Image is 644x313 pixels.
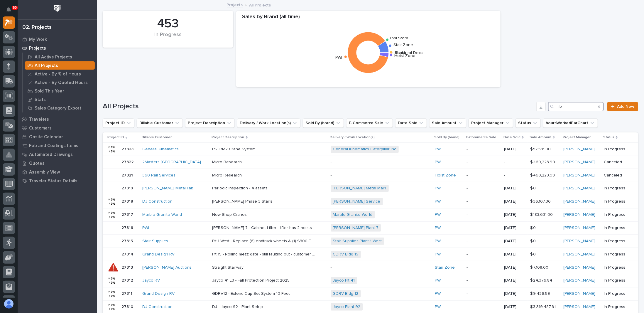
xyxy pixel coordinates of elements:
[333,304,361,309] a: Jayco Plant 92
[435,212,442,217] a: PWI
[142,173,175,178] a: 360 Rail Services
[121,198,134,204] p: 27318
[617,105,634,109] span: Add New
[212,159,243,165] p: Micro Research
[212,251,316,257] p: Plt 15 - Rolling mezz gate - still faulting out - customer wants sensors moved to inside
[469,118,513,128] button: Project Manager
[530,224,537,230] p: $ 0
[18,168,97,176] a: Assembly View
[530,198,552,204] p: $ 36,107.36
[346,118,393,128] button: E-Commerce Sale
[212,264,245,270] p: Straight Stairway
[142,186,194,191] a: [PERSON_NAME] Metal Fab
[303,118,344,128] button: Sold By (brand)
[435,291,442,296] a: PWI
[121,238,134,244] p: 27315
[29,126,52,131] p: Customers
[390,36,408,40] text: PWI Store
[604,226,629,230] p: In Progress
[435,160,442,165] a: PWI
[530,146,552,152] p: $ 57,531.00
[212,238,316,244] p: Plt 1 West - Replace (6) endtruck wheels & (1) S300-EMT trolley.
[23,104,97,112] a: Sales Category Export
[103,235,638,248] tr: 2731527315 Stair Supplies Plt 1 West - Replace (6) endtruck wheels & (1) S300-EMT trolley.Plt 1 W...
[504,186,525,191] p: [DATE]
[237,118,300,128] button: Delivery / Work Location(s)
[18,124,97,132] a: Customers
[142,278,160,283] a: Jayco RV
[333,291,359,296] a: GDRV Bldg 12
[466,212,499,217] p: -
[429,118,466,128] button: Sale Amount
[23,95,97,104] a: Stats
[3,4,15,16] button: Notifications
[103,118,134,128] button: Project ID
[23,70,97,78] a: Active - By % of Hours
[35,55,72,60] p: All Active Projects
[103,195,638,208] tr: 2731827318 DJ Construction [PERSON_NAME] Phase 3 Stairs[PERSON_NAME] Phase 3 Stairs [PERSON_NAME]...
[604,186,629,191] p: In Progress
[564,199,596,204] a: [PERSON_NAME]
[607,102,638,111] a: Add New
[564,291,596,296] a: [PERSON_NAME]
[23,78,97,87] a: Active - By Quoted Hours
[530,303,557,309] p: $ 3,319,487.91
[22,24,52,31] div: 02. Projects
[466,160,499,165] p: -
[142,239,168,244] a: Stair Supplies
[29,134,63,140] p: Onsite Calendar
[142,252,175,257] a: Grand Design RV
[35,72,81,77] p: Active - By % of Hours
[466,239,499,244] p: -
[18,35,97,44] a: My Work
[435,199,442,204] a: PWI
[35,80,88,85] p: Active - By Quoted Hours
[103,156,638,169] tr: 2732227322 2Masters [GEOGRAPHIC_DATA] Micro ResearchMicro Research -PWI --$ 460,223.99$ 460,223.9...
[466,226,499,230] p: -
[121,251,134,257] p: 27314
[18,44,97,53] a: Projects
[466,304,499,309] p: -
[212,277,291,283] p: Jayco 41 L3 - Fall Protection Project 2025
[395,118,427,128] button: Date Sold
[530,211,554,217] p: $ 183,631.00
[604,212,629,217] p: In Progress
[435,226,442,230] a: PWI
[530,251,537,257] p: $ 0
[212,211,248,217] p: New Shop Cranes
[35,106,81,111] p: Sales Category Export
[3,298,15,310] button: users-avatar
[434,134,459,141] p: Sold By (brand)
[23,53,97,61] a: All Active Projects
[333,147,396,152] a: General Kinematics Caterpillar Inc
[142,147,179,152] a: General Kinematics
[563,134,591,141] p: Project Manager
[435,147,442,152] a: PWI
[604,304,629,309] p: In Progress
[530,264,550,270] p: $ 7,108.00
[103,182,638,195] tr: 2731927319 [PERSON_NAME] Metal Fab Periodic Inspection - 4 assetsPeriodic Inspection - 4 assets [...
[35,89,64,94] p: Sold This Year
[103,143,638,156] tr: 2732327323 General Kinematics FSTRM2 Crane SystemFSTRM2 Crane System General Kinematics Caterpill...
[29,170,60,175] p: Assembly View
[604,291,629,296] p: In Progress
[466,278,499,283] p: -
[121,185,134,191] p: 27319
[121,303,134,309] p: 27310
[236,14,501,23] div: Sales by Brand (all time)
[331,173,430,178] p: -
[504,291,525,296] p: [DATE]
[142,291,175,296] a: Grand Design RV
[333,252,359,257] a: GDRV Bldg 15
[564,160,596,165] a: [PERSON_NAME]
[504,304,525,309] p: [DATE]
[604,160,629,165] p: Canceled
[466,265,499,270] p: -
[564,186,596,191] a: [PERSON_NAME]
[604,252,629,257] p: In Progress
[142,160,201,165] a: 2Masters [GEOGRAPHIC_DATA]
[185,118,235,128] button: Project Description
[142,134,172,141] p: Billable Customer
[113,32,223,44] div: In Progress
[212,134,244,141] p: Project Description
